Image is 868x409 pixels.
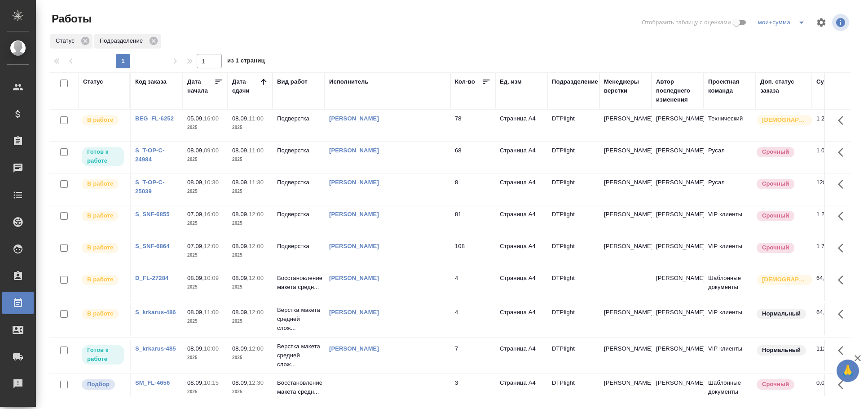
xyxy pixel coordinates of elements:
p: 08.09, [232,345,249,352]
button: Здесь прячутся важные кнопки [833,303,854,325]
div: Доп. статус заказа [760,77,807,95]
td: 108 [450,237,495,269]
td: 78 [450,110,495,141]
p: 12:00 [249,211,264,218]
p: Верстка макета средней слож... [277,306,320,333]
p: Подверстка [277,114,320,123]
p: [PERSON_NAME] [604,308,647,317]
div: Автор последнего изменения [656,77,699,104]
div: Исполнитель может приступить к работе [81,146,125,167]
span: Настроить таблицу [811,12,832,33]
a: [PERSON_NAME] [329,147,379,154]
td: [PERSON_NAME] [652,269,704,301]
button: 🙏 [837,360,859,382]
p: 12:00 [249,309,264,316]
div: Можно подбирать исполнителей [81,378,125,391]
td: 7 [450,340,495,371]
p: В работе [87,116,113,124]
div: Исполнитель выполняет работу [81,308,125,320]
p: Срочный [762,179,789,188]
td: 81 [450,205,495,237]
div: Исполнитель выполняет работу [81,242,125,254]
p: В работе [87,211,113,220]
td: [PERSON_NAME] [652,374,704,405]
p: 11:00 [249,115,264,122]
a: S_krkarus-485 [135,345,176,352]
div: Проектная команда [708,77,751,95]
p: Восстановление макета средн... [277,274,320,292]
td: [PERSON_NAME] [652,340,704,371]
td: Страница А4 [495,237,547,269]
p: 2025 [187,353,223,362]
p: 2025 [232,317,268,326]
span: 🙏 [840,361,855,380]
p: 11:00 [249,147,264,154]
p: 10:15 [204,379,219,386]
p: 11:30 [249,179,264,186]
button: Здесь прячутся важные кнопки [833,110,854,131]
td: Шаблонные документы [704,374,756,405]
p: 08.09, [232,309,249,316]
p: 2025 [232,155,268,164]
p: 2025 [232,387,268,396]
button: Здесь прячутся важные кнопки [833,269,854,291]
p: 12:00 [204,243,219,249]
p: [PERSON_NAME] [604,344,647,353]
p: Подбор [87,380,110,389]
p: [PERSON_NAME] [604,378,647,387]
a: [PERSON_NAME] [329,179,379,186]
td: DTPlight [547,205,599,237]
td: DTPlight [547,303,599,335]
p: 16:00 [204,211,219,218]
td: 4 [450,269,495,301]
a: S_krkarus-486 [135,309,176,316]
div: Кол-во [455,77,475,86]
td: VIP клиенты [704,340,756,371]
div: Менеджеры верстки [604,77,647,95]
td: [PERSON_NAME] [652,110,704,141]
p: [PERSON_NAME] [604,178,647,187]
td: 4 [450,303,495,335]
td: Страница А4 [495,205,547,237]
p: 08.09, [232,275,249,281]
td: Страница А4 [495,173,547,205]
p: 2025 [232,219,268,228]
p: [PERSON_NAME] [604,242,647,251]
span: Посмотреть информацию [832,14,851,31]
p: 2025 [187,123,223,132]
p: 2025 [232,187,268,196]
div: Статус [83,77,103,86]
p: 2025 [187,219,223,228]
td: [PERSON_NAME] [652,205,704,237]
td: DTPlight [547,374,599,405]
p: 08.09, [232,211,249,218]
td: Страница А4 [495,303,547,335]
td: Страница А4 [495,142,547,173]
a: S_T-OP-C-25039 [135,179,165,195]
button: Здесь прячутся важные кнопки [833,374,854,396]
p: 08.09, [187,275,204,281]
p: 11:00 [204,309,219,316]
td: 64,00 ₽ [812,269,857,301]
td: 68 [450,142,495,173]
p: Подверстка [277,178,320,187]
p: 08.09, [187,345,204,352]
p: 2025 [232,123,268,132]
td: Страница А4 [495,374,547,405]
p: 08.09, [232,179,249,186]
td: 128,00 ₽ [812,173,857,205]
a: D_FL-27284 [135,275,168,281]
p: Верстка макета средней слож... [277,342,320,369]
p: Готов к работе [87,346,119,364]
a: [PERSON_NAME] [329,211,379,218]
td: VIP клиенты [704,205,756,237]
a: BEG_FL-6252 [135,115,174,122]
p: 09:00 [204,147,219,154]
p: 2025 [187,283,223,292]
td: VIP клиенты [704,237,756,269]
div: Исполнитель [329,77,369,86]
p: Восстановление макета средн... [277,378,320,396]
p: 08.09, [187,309,204,316]
p: 08.09, [232,115,249,122]
div: split button [756,15,811,30]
